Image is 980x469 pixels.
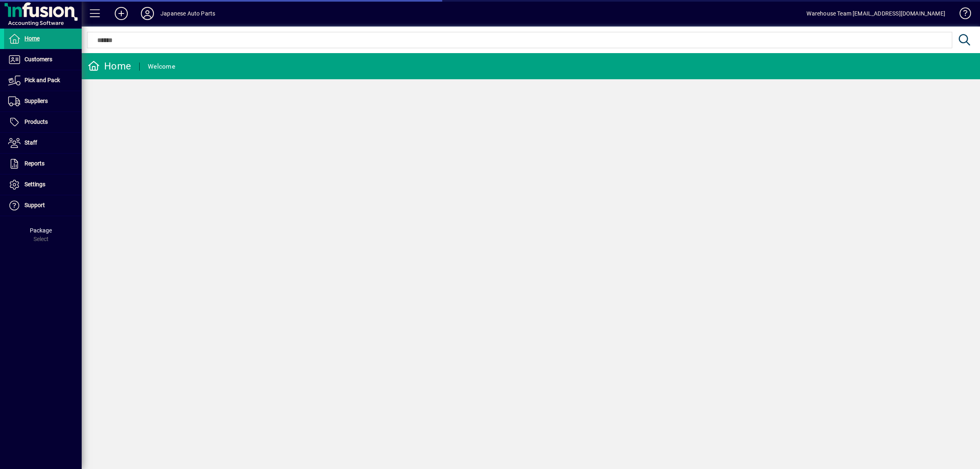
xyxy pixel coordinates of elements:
[24,139,37,146] span: Staff
[806,7,945,20] div: Warehouse Team [EMAIL_ADDRESS][DOMAIN_NAME]
[4,174,82,195] a: Settings
[30,227,52,234] span: Package
[24,35,40,42] span: Home
[88,60,131,73] div: Home
[148,60,175,73] div: Welcome
[4,70,82,91] a: Pick and Pack
[24,77,60,83] span: Pick and Pack
[160,7,215,20] div: Japanese Auto Parts
[24,56,52,63] span: Customers
[24,98,48,104] span: Suppliers
[4,154,82,174] a: Reports
[4,133,82,153] a: Staff
[24,118,48,125] span: Products
[108,6,134,21] button: Add
[24,202,45,208] span: Support
[24,160,45,167] span: Reports
[4,195,82,216] a: Support
[4,112,82,132] a: Products
[953,2,970,28] a: Knowledge Base
[134,6,160,21] button: Profile
[24,181,45,188] span: Settings
[4,49,82,70] a: Customers
[4,91,82,112] a: Suppliers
